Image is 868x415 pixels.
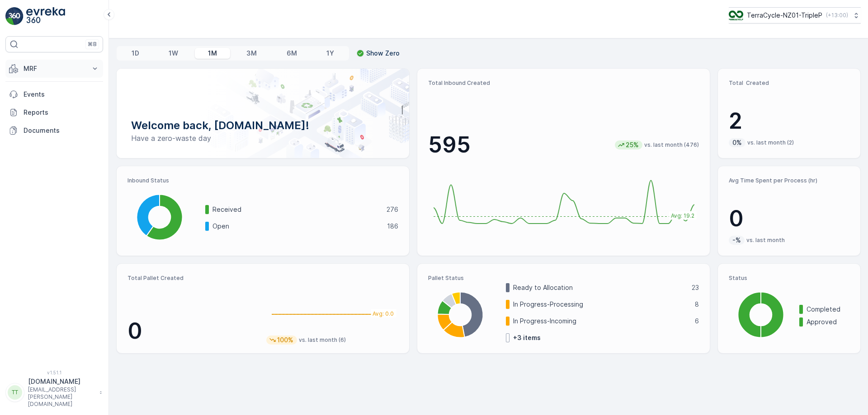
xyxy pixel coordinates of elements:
[747,11,822,20] p: TerraCycle-NZ01-TripleP
[127,317,259,345] p: 0
[28,377,95,386] p: [DOMAIN_NAME]
[5,370,103,375] span: v 1.51.1
[28,386,95,408] p: [EMAIL_ADDRESS][PERSON_NAME][DOMAIN_NAME]
[428,79,699,87] p: Total Inbound Created
[729,205,849,232] p: 0
[24,126,99,135] p: Documents
[826,12,848,19] p: ( +13:00 )
[276,336,294,345] p: 100%
[88,41,97,48] p: ⌘B
[513,300,689,309] p: In Progress-Processing
[5,103,103,121] a: Reports
[513,317,689,326] p: In Progress-Incoming
[127,275,259,282] p: Total Pallet Created
[5,377,103,408] button: TT[DOMAIN_NAME][EMAIL_ADDRESS][PERSON_NAME][DOMAIN_NAME]
[428,131,471,159] p: 595
[513,333,541,342] p: + 3 items
[326,49,334,58] p: 1Y
[644,141,699,149] p: vs. last month (476)
[731,236,742,245] p: -%
[5,7,24,25] img: logo
[387,222,398,231] p: 186
[131,133,395,144] p: Have a zero-waste day
[5,60,103,78] button: MRF
[387,205,398,214] p: 276
[729,10,743,20] img: TC_7kpGtVS.png
[5,85,103,103] a: Events
[625,140,640,149] p: 25%
[746,237,785,244] p: vs. last month
[692,283,699,292] p: 23
[695,317,699,326] p: 6
[26,7,65,25] img: logo_light-DOdMpM7g.png
[169,49,178,58] p: 1W
[212,205,381,214] p: Received
[729,107,849,135] p: 2
[24,90,99,99] p: Events
[747,139,794,146] p: vs. last month (2)
[428,275,699,282] p: Pallet Status
[729,275,849,282] p: Status
[299,336,346,344] p: vs. last month (6)
[131,118,395,133] p: Welcome back, [DOMAIN_NAME]!
[212,222,381,231] p: Open
[807,305,849,314] p: Completed
[287,49,297,58] p: 6M
[208,49,217,58] p: 1M
[8,385,22,400] div: TT
[731,138,743,147] p: 0%
[729,7,861,23] button: TerraCycle-NZ01-TripleP(+13:00)
[807,317,849,326] p: Approved
[729,177,849,184] p: Avg Time Spent per Process (hr)
[5,121,103,140] a: Documents
[246,49,257,58] p: 3M
[132,49,139,58] p: 1D
[729,79,849,87] p: Total Created
[127,177,398,184] p: Inbound Status
[24,108,99,117] p: Reports
[366,49,400,58] p: Show Zero
[24,64,85,73] p: MRF
[695,300,699,309] p: 8
[513,283,686,292] p: Ready to Allocation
